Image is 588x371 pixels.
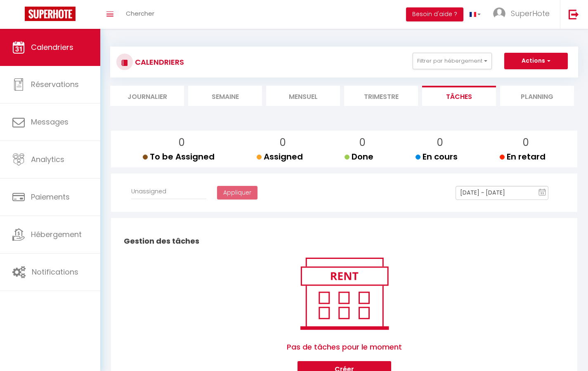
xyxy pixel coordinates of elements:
[292,254,397,333] img: rent.png
[263,135,303,150] p: 0
[504,53,568,69] button: Actions
[7,3,31,28] button: Ouvrir le widget de chat LiveChat
[32,267,78,277] span: Notifications
[126,9,154,18] span: Chercher
[344,86,418,106] li: Trimestre
[287,333,402,361] span: Pas de tâches pour le moment
[31,192,70,202] span: Paiements
[500,86,574,106] li: Planning
[31,229,82,240] span: Hébergement
[493,7,505,20] img: ...
[188,86,262,106] li: Semaine
[541,191,545,195] text: 11
[500,151,545,162] span: En retard
[31,42,73,52] span: Calendriers
[31,79,79,89] span: Réservations
[133,53,184,71] h3: CALENDRIERS
[217,186,257,200] button: Appliquer
[143,151,215,162] span: To be Assigned
[351,135,373,150] p: 0
[416,151,458,162] span: En cours
[422,135,458,150] p: 0
[266,86,340,106] li: Mensuel
[25,7,76,21] img: Super Booking
[511,8,550,19] span: SuperHote
[569,9,579,19] img: logout
[406,7,463,21] button: Besoin d'aide ?
[345,151,373,162] span: Done
[257,151,303,162] span: Assigned
[31,117,68,127] span: Messages
[456,186,548,200] input: Select Date Range
[149,135,215,150] p: 0
[422,86,496,106] li: Tâches
[413,53,492,69] button: Filtrer par hébergement
[122,228,567,254] h2: Gestion des tâches
[110,86,184,106] li: Journalier
[31,154,64,164] span: Analytics
[506,135,545,150] p: 0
